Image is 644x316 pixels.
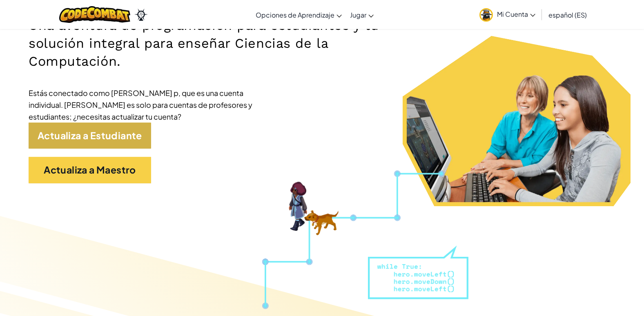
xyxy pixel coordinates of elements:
img: Ozaria [134,9,147,21]
span: Opciones de Aprendizaje [256,11,334,19]
span: español (ES) [548,11,587,19]
a: Jugar [346,4,378,26]
a: Opciones de Aprendizaje [252,4,346,26]
span: Mi Cuenta [497,10,535,18]
a: Actualiza a Maestro [29,157,151,183]
img: CodeCombat logo [59,6,131,23]
div: Estás conectado como [PERSON_NAME] p, que es una cuenta individual. [PERSON_NAME] es solo para cu... [29,87,274,122]
a: Mi Cuenta [475,2,539,27]
a: español (ES) [544,4,591,26]
img: avatar [479,8,493,22]
a: Actualiza a Estudiante [29,122,151,149]
h2: Una aventura de programación para estudiantes y tu solución integral para enseñar Ciencias de la ... [29,17,422,71]
span: Jugar [350,11,366,19]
